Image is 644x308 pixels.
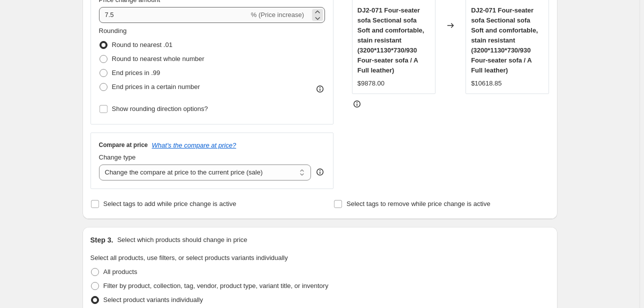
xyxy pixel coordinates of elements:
span: Rounding [99,27,127,34]
span: End prices in .99 [112,69,160,76]
span: Change type [99,153,136,161]
span: End prices in a certain number [112,83,200,90]
span: Show rounding direction options? [112,105,208,112]
span: DJ2-071 Four-seater sofa Sectional sofa Soft and comfortable, stain resistant (3200*1130*730/930 ... [471,6,538,74]
span: $10618.85 [471,79,501,87]
p: Select which products should change in price [117,235,247,245]
span: DJ2-071 Four-seater sofa Sectional sofa Soft and comfortable, stain resistant (3200*1130*730/930 ... [357,6,424,74]
span: Select tags to add while price change is active [103,200,236,207]
span: Round to nearest whole number [112,55,204,62]
h3: Compare at price [99,141,148,149]
h2: Step 3. [90,235,113,245]
span: All products [103,268,137,275]
span: % (Price increase) [251,11,304,18]
span: Select product variants individually [103,296,203,303]
div: help [315,167,325,177]
button: What's the compare at price? [152,141,236,149]
input: -15 [99,7,249,23]
span: Filter by product, collection, tag, vendor, product type, variant title, or inventory [103,282,328,289]
span: $9878.00 [357,79,384,87]
span: Round to nearest .01 [112,41,172,48]
span: Select tags to remove while price change is active [346,200,490,207]
span: Select all products, use filters, or select products variants individually [90,254,288,261]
